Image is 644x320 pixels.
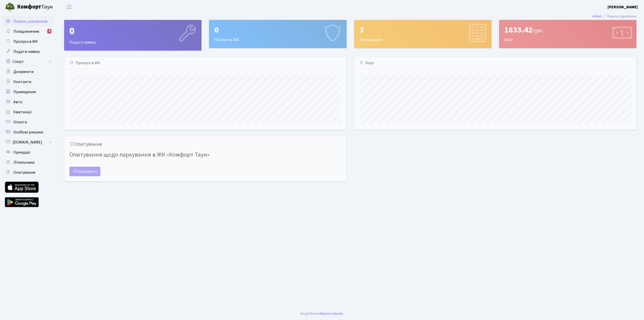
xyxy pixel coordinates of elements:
a: Massive Kinetic [320,311,343,316]
div: . [300,311,344,316]
img: logo.png [5,2,15,12]
span: Документи [13,69,33,75]
div: 3 [359,25,486,35]
a: Спорт [3,57,53,67]
span: Пропуск в ЖК [13,39,38,44]
div: 1833.42 [504,25,631,35]
span: Приміщення [13,89,36,95]
a: 0Подати заявку [64,20,202,51]
a: Пропуск в ЖК [3,37,53,47]
a: Особові рахунки [3,127,53,137]
a: [PERSON_NAME] [608,4,638,10]
span: Контакти [13,79,31,85]
span: Панель управління [13,19,47,24]
a: 3Приміщення [354,20,492,48]
span: Квитанції [13,109,32,115]
li: Панель управління [602,14,636,19]
a: Опитування [3,167,53,177]
a: Контакти [3,77,53,87]
span: Авто [13,99,22,105]
b: [PERSON_NAME] [608,4,638,10]
span: Таун [17,3,53,11]
span: Орендарі [13,150,30,155]
div: Пропуск в ЖК [64,57,346,69]
h4: Опитування щодо паркування в ЖК «Комфорт Таун» [69,149,341,161]
div: Пропуск в ЖК [209,20,346,48]
span: Оплати [13,119,27,125]
b: Комфорт [17,3,41,11]
span: грн. [533,26,543,35]
div: Борг [499,20,636,48]
a: Лічильники [3,157,53,167]
a: [DOMAIN_NAME] [3,137,53,147]
div: 0 [214,25,341,35]
a: Оплати [3,117,53,127]
span: Подати заявку [13,49,40,54]
a: Admin [592,14,602,19]
div: 0 [69,25,196,37]
div: 4 [47,29,51,33]
a: Орендарі [3,147,53,157]
a: Документи [3,67,53,77]
a: Розроблено [300,311,320,316]
a: 0Пропуск в ЖК [209,20,346,48]
span: Лічильники [13,160,34,165]
div: Борг [354,57,636,69]
a: Квитанції [3,107,53,117]
a: Панель управління [3,16,53,26]
span: Опитування [13,170,35,175]
a: Авто [3,97,53,107]
span: Особові рахунки [13,129,43,135]
button: Переключити навігацію [63,3,75,11]
a: Повідомлення4 [3,26,53,37]
div: Подати заявку [64,20,201,50]
nav: breadcrumb [585,11,644,22]
a: Голосувати [69,167,100,176]
h5: Опитування [69,141,341,147]
a: Приміщення [3,87,53,97]
div: Приміщення [354,20,491,48]
span: Повідомлення [13,29,39,34]
a: Подати заявку [3,47,53,57]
